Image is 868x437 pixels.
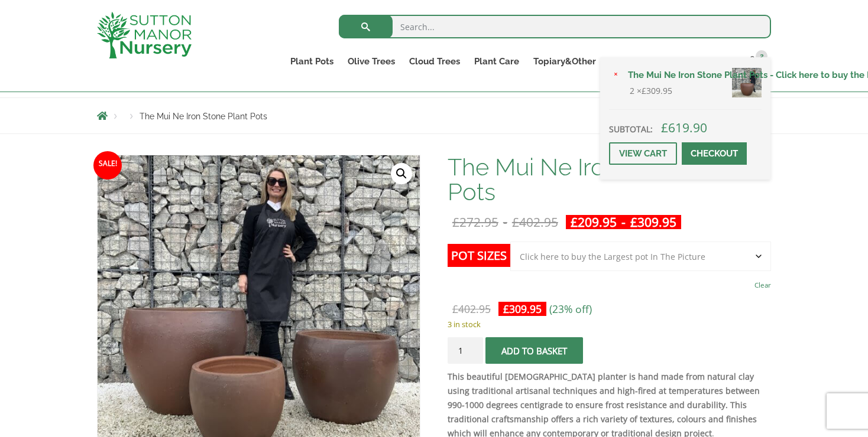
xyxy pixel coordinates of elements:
[485,337,583,364] button: Add to basket
[452,214,498,230] bdi: 272.95
[452,302,491,316] bdi: 402.95
[571,214,617,230] bdi: 209.95
[512,214,519,230] span: £
[603,53,643,70] a: About
[566,215,681,229] ins: -
[630,214,637,230] span: £
[609,123,653,135] strong: Subtotal:
[467,53,526,70] a: Plant Care
[661,119,668,136] span: £
[448,155,771,204] h1: The Mui Ne Iron Stone Plant Pots
[630,214,676,230] bdi: 309.95
[661,119,707,136] bdi: 619.90
[283,53,341,70] a: Plant Pots
[526,53,603,70] a: Topiary&Other
[391,163,412,184] a: View full-screen image gallery
[756,50,767,62] span: 2
[642,85,646,96] span: £
[93,151,122,180] span: Sale!
[754,277,771,293] a: Clear options
[97,111,771,120] nav: Breadcrumbs
[503,302,542,316] bdi: 309.95
[682,142,747,165] a: Checkout
[512,214,558,230] bdi: 402.95
[630,84,672,98] span: 2 ×
[693,53,741,70] a: Contact
[609,69,622,82] a: Remove The Mui Ne Iron Stone Plant Pots - Click here to buy the Largest pot In The Picture from b...
[642,85,672,96] bdi: 309.95
[341,53,402,70] a: Olive Trees
[621,66,762,84] a: The Mui Ne Iron Stone Plant Pots - Click here to buy the Largest pot In The Picture
[448,244,510,267] label: Pot Sizes
[571,214,578,230] span: £
[452,214,459,230] span: £
[448,317,771,331] p: 3 in stock
[140,112,267,121] span: The Mui Ne Iron Stone Plant Pots
[503,302,509,316] span: £
[452,302,458,316] span: £
[549,302,592,316] span: (23% off)
[643,53,693,70] a: Delivery
[609,142,677,165] a: View cart
[402,53,467,70] a: Cloud Trees
[741,53,771,70] a: 2
[339,15,771,38] input: Search...
[97,12,192,58] img: logo
[732,68,762,97] img: The Mui Ne Iron Stone Plant Pots - Click here to buy the Largest pot In The Picture
[448,215,563,229] del: -
[448,337,483,364] input: Product quantity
